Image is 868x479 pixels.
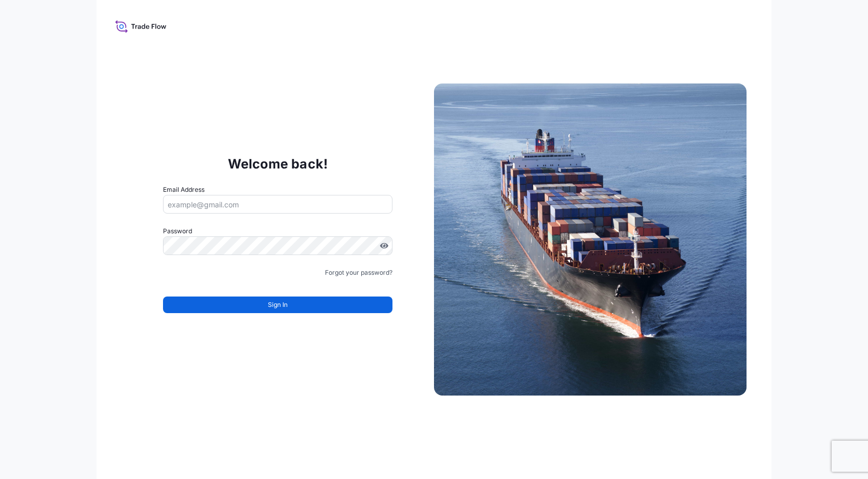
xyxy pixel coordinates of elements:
button: Sign In [163,297,392,313]
label: Password [163,226,392,236]
span: Sign In [268,300,288,310]
a: Forgot your password? [325,267,392,278]
button: Show password [380,242,388,250]
p: Welcome back! [228,156,328,172]
label: Email Address [163,185,205,195]
img: Ship illustration [434,83,747,396]
input: example@gmail.com [163,195,392,214]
